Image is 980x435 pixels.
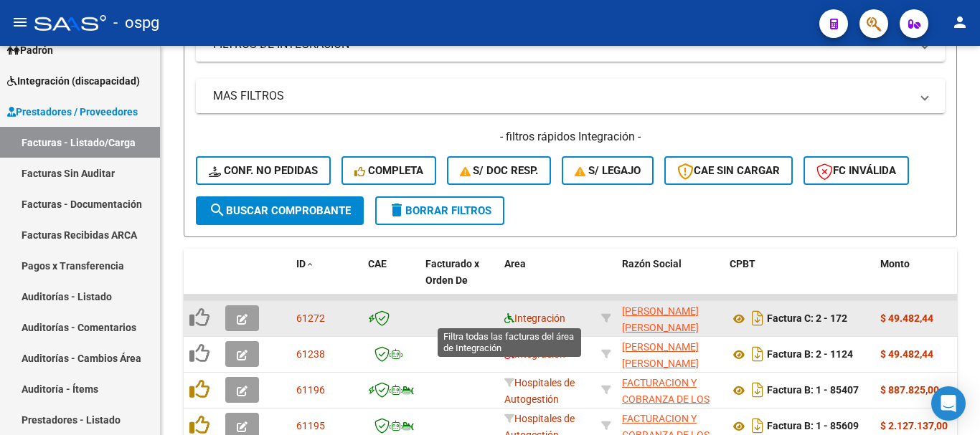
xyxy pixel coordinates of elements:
strong: Factura B: 1 - 85407 [767,385,859,396]
span: 61196 [296,384,325,396]
span: ID [296,258,306,269]
button: FC Inválida [804,156,909,185]
strong: $ 887.825,00 [880,384,939,396]
mat-icon: delete [388,201,405,219]
div: Open Intercom Messenger [931,386,966,421]
div: 30715497456 [622,375,718,405]
span: Monto [880,258,910,269]
span: Prestadores / Proveedores [7,104,138,120]
datatable-header-cell: Area [499,249,595,312]
span: Borrar Filtros [388,204,491,217]
strong: $ 2.127.137,00 [880,420,948,431]
span: FC Inválida [816,164,896,177]
span: CAE [368,258,387,269]
span: 61195 [296,420,325,431]
mat-expansion-panel-header: MAS FILTROS [196,79,945,113]
span: Padrón [7,42,53,58]
strong: Factura C: 2 - 172 [767,313,847,325]
span: Hospitales de Autogestión [504,377,575,405]
div: 20251316571 [622,339,718,369]
button: S/ Doc Resp. [447,156,552,185]
strong: Factura B: 1 - 85609 [767,421,859,432]
span: 61238 [296,348,325,360]
span: S/ legajo [575,164,641,177]
datatable-header-cell: Facturado x Orden De [420,249,499,312]
button: Completa [341,156,436,185]
i: Descargar documento [748,343,767,365]
mat-icon: person [951,14,969,31]
span: Completa [354,164,423,177]
div: 27225487613 [622,303,718,333]
span: [PERSON_NAME] [PERSON_NAME] [622,305,699,333]
span: Integración [504,312,565,324]
span: 61272 [296,312,325,324]
strong: Factura B: 2 - 1124 [767,349,853,360]
button: S/ legajo [562,156,654,185]
datatable-header-cell: ID [291,249,362,312]
span: Integración (discapacidad) [7,73,140,89]
span: [PERSON_NAME] [PERSON_NAME] [622,341,699,369]
button: Buscar Comprobante [196,196,364,225]
span: - ospg [113,7,159,39]
h4: - filtros rápidos Integración - [196,129,945,145]
span: S/ Doc Resp. [460,164,539,177]
span: Facturado x Orden De [425,258,479,286]
mat-icon: menu [11,14,29,31]
button: CAE SIN CARGAR [664,156,793,185]
button: Conf. no pedidas [196,156,331,185]
datatable-header-cell: Monto [875,249,961,312]
i: Descargar documento [748,378,767,401]
datatable-header-cell: Razón Social [616,249,724,312]
span: Razón Social [622,258,682,269]
i: Descargar documento [748,307,767,330]
mat-panel-title: MAS FILTROS [213,88,910,104]
button: Borrar Filtros [375,196,504,225]
span: Area [504,258,526,269]
span: Buscar Comprobante [209,204,351,217]
datatable-header-cell: CAE [362,249,420,312]
span: CAE SIN CARGAR [677,164,780,177]
strong: $ 49.482,44 [880,348,933,360]
span: CPBT [730,258,755,269]
datatable-header-cell: CPBT [724,249,875,312]
strong: $ 49.482,44 [880,312,933,324]
mat-icon: search [209,201,226,219]
span: Conf. no pedidas [209,164,318,177]
span: Integración [504,348,565,360]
